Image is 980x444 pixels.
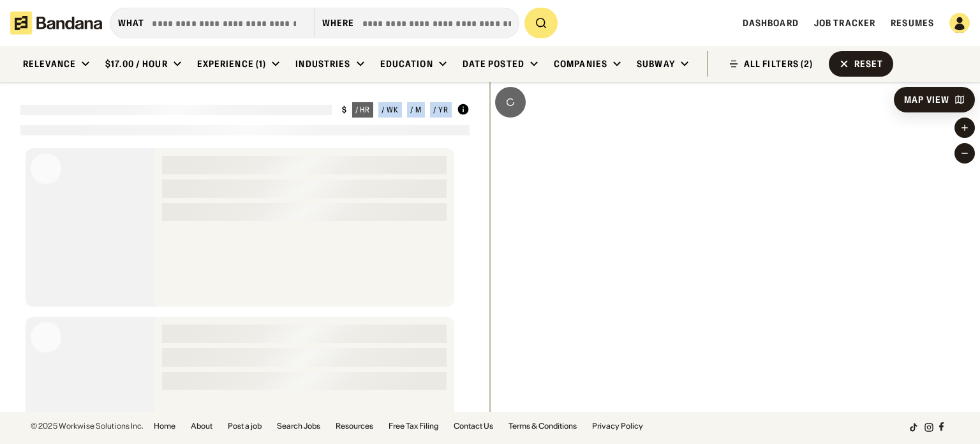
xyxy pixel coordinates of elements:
div: / hr [355,106,371,114]
div: what [118,17,144,29]
div: / wk [382,106,399,114]
div: Date Posted [463,58,524,70]
a: About [191,422,212,430]
div: $ [342,105,347,115]
div: Where [322,17,355,29]
div: Education [380,58,433,70]
a: Job Tracker [814,17,875,29]
div: Map View [904,95,949,104]
a: Free Tax Filing [389,422,438,430]
div: ALL FILTERS (2) [744,59,813,68]
a: Post a job [228,422,262,430]
div: Relevance [23,58,76,70]
div: / m [410,106,422,114]
div: $17.00 / hour [105,58,168,70]
div: Experience (1) [197,58,267,70]
div: Subway [637,58,675,70]
div: Industries [295,58,350,70]
a: Privacy Policy [592,422,643,430]
div: grid [20,143,470,413]
div: Companies [554,58,607,70]
a: Home [154,422,175,430]
div: / yr [433,106,449,114]
a: Terms & Conditions [509,422,577,430]
a: Resumes [891,17,934,29]
div: © 2025 Workwise Solutions Inc. [31,422,144,430]
div: Reset [854,59,884,68]
a: Resources [336,422,373,430]
a: Contact Us [454,422,493,430]
a: Dashboard [743,17,799,29]
img: Bandana logotype [10,11,102,34]
a: Search Jobs [277,422,320,430]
